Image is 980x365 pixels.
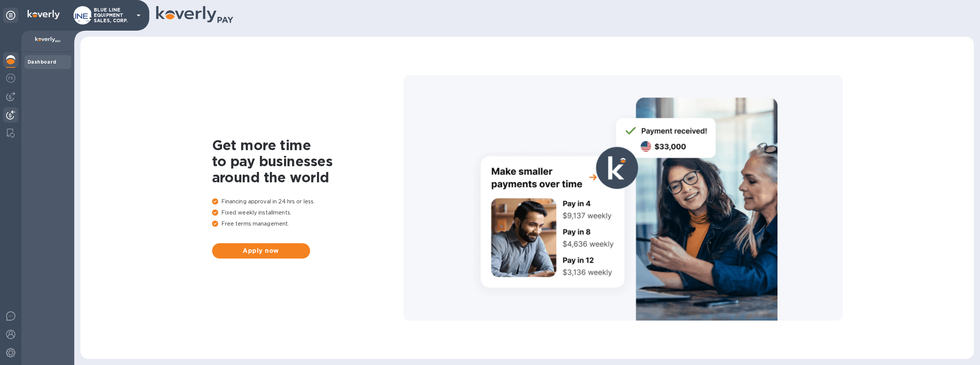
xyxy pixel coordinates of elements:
[212,220,403,228] p: Free terms management.
[28,10,60,19] img: Logo
[28,59,57,65] b: Dashboard
[212,137,403,185] h1: Get more time to pay businesses around the world
[6,74,15,83] img: Foreign exchange
[212,209,403,217] p: Fixed weekly installments.
[218,246,304,255] span: Apply now
[212,198,403,206] p: Financing approval in 24 hrs or less.
[94,7,132,23] p: BLUE LINE EQUIPMENT SALES, CORP.
[212,243,310,259] button: Apply now
[3,8,18,23] div: Unpin categories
